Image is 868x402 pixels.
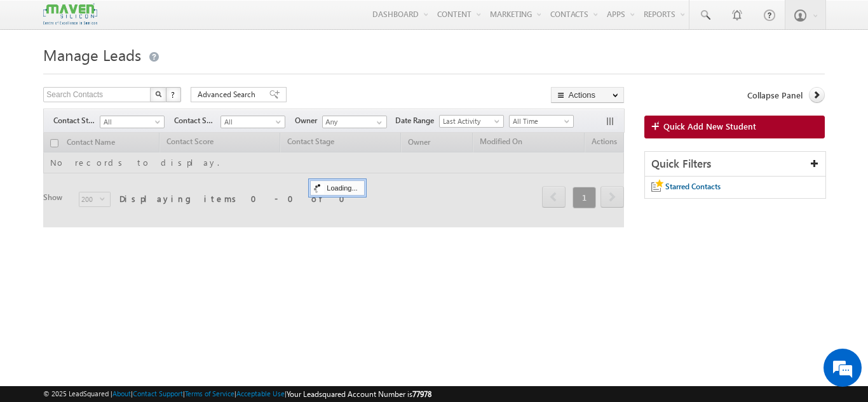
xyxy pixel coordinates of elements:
span: Your Leadsquared Account Number is [287,389,431,399]
a: About [112,389,131,398]
span: Last Activity [440,116,500,127]
a: Quick Add New Student [644,116,825,138]
div: Quick Filters [645,152,825,177]
a: Terms of Service [185,389,234,398]
span: All [100,116,161,128]
span: Quick Add New Student [663,121,756,132]
span: Manage Leads [43,44,141,65]
a: Acceptable Use [236,389,285,398]
span: 77978 [412,389,431,399]
a: Show All Items [370,116,386,129]
a: Last Activity [439,115,504,128]
a: All Time [509,115,574,128]
a: All [220,116,285,128]
img: Search [155,91,161,97]
button: ? [166,87,181,102]
span: Advanced Search [198,89,259,100]
div: Loading... [310,180,364,196]
span: Collapse Panel [747,90,803,101]
input: Type to Search [322,116,387,128]
span: Owner [295,115,322,126]
span: Starred Contacts [665,182,721,191]
span: All [221,116,281,128]
a: Contact Support [133,389,183,398]
button: Actions [551,87,624,103]
img: Custom Logo [43,3,97,25]
span: All Time [510,116,570,127]
span: ? [171,89,177,100]
a: All [100,116,165,128]
span: © 2025 LeadSquared | | | | | [43,388,431,400]
span: Date Range [395,115,439,126]
span: Contact Stage [53,115,100,126]
span: Contact Source [174,115,220,126]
